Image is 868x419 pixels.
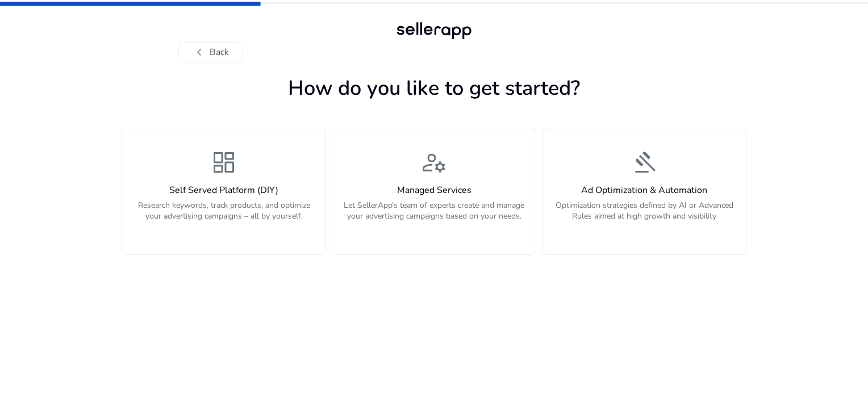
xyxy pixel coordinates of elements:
span: dashboard [210,149,237,176]
p: Optimization strategies defined by AI or Advanced Rules aimed at high growth and visibility [549,200,739,234]
button: manage_accountsManaged ServicesLet SellerApp’s team of experts create and manage your advertising... [332,128,536,255]
p: Let SellerApp’s team of experts create and manage your advertising campaigns based on your needs. [339,200,529,234]
h4: Managed Services [339,185,529,196]
span: chevron_left [193,45,206,59]
button: gavelAd Optimization & AutomationOptimization strategies defined by AI or Advanced Rules aimed at... [542,128,746,255]
h4: Self Served Platform (DIY) [129,185,319,196]
p: Research keywords, track products, and optimize your advertising campaigns – all by yourself. [129,200,319,234]
button: dashboardSelf Served Platform (DIY)Research keywords, track products, and optimize your advertisi... [122,128,326,255]
h1: How do you like to get started? [122,76,746,100]
h4: Ad Optimization & Automation [549,185,739,196]
span: manage_accounts [420,149,448,176]
button: chevron_leftBack [178,42,243,62]
span: gavel [631,149,658,176]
